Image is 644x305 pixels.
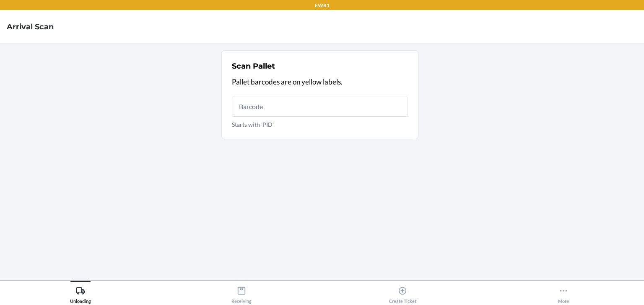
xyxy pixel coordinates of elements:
h2: Scan Pallet [232,61,275,72]
div: More [558,283,569,304]
h4: Arrival Scan [7,21,54,32]
p: EWR1 [315,2,330,9]
button: Create Ticket [322,281,483,304]
button: More [483,281,644,304]
p: Pallet barcodes are on yellow labels. [232,77,408,87]
div: Create Ticket [389,283,416,304]
p: Starts with 'PID' [232,120,408,129]
div: Unloading [70,283,91,304]
input: Starts with 'PID' [232,97,408,117]
div: Receiving [231,283,252,304]
button: Receiving [161,281,322,304]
